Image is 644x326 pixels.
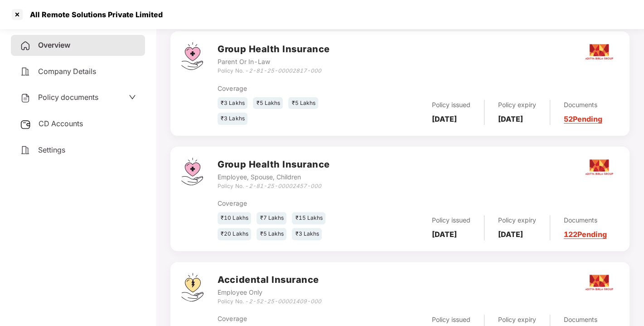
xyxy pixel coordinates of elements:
div: ₹15 Lakhs [292,212,325,224]
h3: Group Health Insurance [218,158,329,172]
div: Policy issued [432,100,470,110]
div: Employee, Spouse, Children [218,172,329,182]
img: svg+xml;base64,PHN2ZyB4bWxucz0iaHR0cDovL3d3dy53My5vcmcvMjAwMC9zdmciIHdpZHRoPSI0Ny43MTQiIGhlaWdodD... [181,158,203,185]
div: ₹5 Lakhs [257,228,286,240]
span: down [129,94,136,101]
h3: Group Health Insurance [218,42,329,56]
b: [DATE] [432,230,457,239]
div: Documents [564,100,602,110]
div: Policy expiry [498,100,536,110]
b: [DATE] [498,230,523,239]
i: 2-81-25-00002817-000 [248,67,321,74]
div: ₹5 Lakhs [288,97,318,109]
div: All Remote Solutions Private Limited [24,10,163,19]
img: svg+xml;base64,PHN2ZyB4bWxucz0iaHR0cDovL3d3dy53My5vcmcvMjAwMC9zdmciIHdpZHRoPSI0Ny43MTQiIGhlaWdodD... [181,42,203,70]
div: Coverage [218,314,351,324]
div: Coverage [218,198,351,208]
b: [DATE] [498,114,523,123]
img: svg+xml;base64,PHN2ZyB4bWxucz0iaHR0cDovL3d3dy53My5vcmcvMjAwMC9zdmciIHdpZHRoPSIyNCIgaGVpZ2h0PSIyNC... [20,66,31,77]
div: Policy No. - [218,182,329,191]
h3: Accidental Insurance [218,273,321,287]
i: 2-52-25-00001409-000 [248,298,321,305]
div: ₹3 Lakhs [292,228,322,240]
div: ₹20 Lakhs [218,228,251,240]
div: Policy No. - [218,297,321,306]
span: Policy documents [38,93,98,102]
span: Company Details [38,67,96,76]
div: Coverage [218,84,351,94]
span: CD Accounts [39,119,83,128]
img: svg+xml;base64,PHN2ZyB4bWxucz0iaHR0cDovL3d3dy53My5vcmcvMjAwMC9zdmciIHdpZHRoPSIyNCIgaGVpZ2h0PSIyNC... [20,93,31,104]
img: svg+xml;base64,PHN2ZyB3aWR0aD0iMjUiIGhlaWdodD0iMjQiIHZpZXdCb3g9IjAgMCAyNSAyNCIgZmlsbD0ibm9uZSIgeG... [20,119,31,130]
div: Policy expiry [498,315,536,325]
div: Documents [564,315,607,325]
img: svg+xml;base64,PHN2ZyB4bWxucz0iaHR0cDovL3d3dy53My5vcmcvMjAwMC9zdmciIHdpZHRoPSIyNCIgaGVpZ2h0PSIyNC... [20,145,31,156]
div: ₹3 Lakhs [218,97,247,109]
div: Policy issued [432,215,470,225]
span: Settings [38,145,65,154]
div: ₹7 Lakhs [257,212,286,224]
b: [DATE] [432,114,457,123]
div: ₹10 Lakhs [218,212,251,224]
img: aditya.png [583,36,615,68]
img: aditya.png [583,151,615,183]
div: Policy issued [432,315,470,325]
div: Policy expiry [498,215,536,225]
div: Employee Only [218,287,321,297]
div: Policy No. - [218,67,329,75]
a: 122 Pending [564,230,607,239]
a: 52 Pending [564,114,602,123]
img: svg+xml;base64,PHN2ZyB4bWxucz0iaHR0cDovL3d3dy53My5vcmcvMjAwMC9zdmciIHdpZHRoPSIyNCIgaGVpZ2h0PSIyNC... [20,40,31,51]
img: svg+xml;base64,PHN2ZyB4bWxucz0iaHR0cDovL3d3dy53My5vcmcvMjAwMC9zdmciIHdpZHRoPSI0OS4zMjEiIGhlaWdodD... [181,273,203,301]
div: Documents [564,215,607,225]
span: Overview [38,40,70,49]
i: 2-81-25-00002457-000 [248,183,321,189]
img: aditya.png [583,267,615,298]
div: Parent Or In-Law [218,57,329,67]
div: ₹3 Lakhs [218,113,247,125]
div: ₹5 Lakhs [253,97,283,109]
